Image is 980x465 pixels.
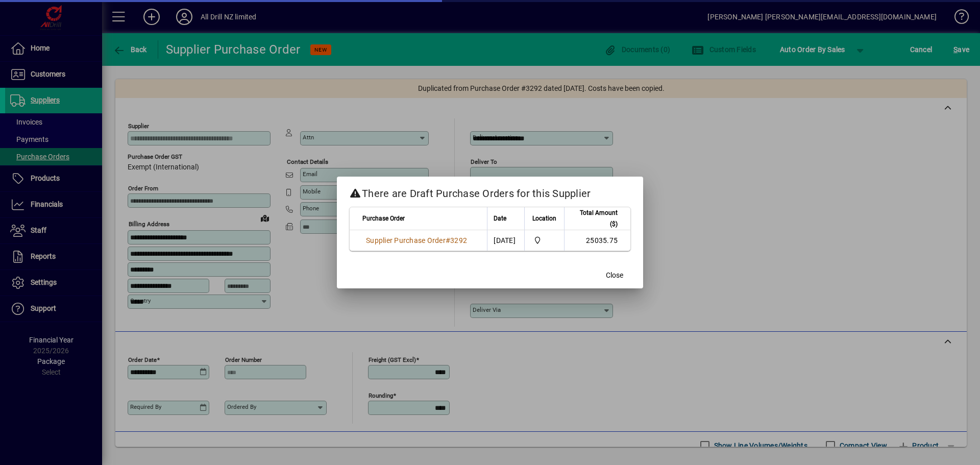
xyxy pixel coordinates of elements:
[446,236,450,244] span: #
[337,177,643,206] h2: There are Draft Purchase Orders for this Supplier
[450,236,467,244] span: 3292
[531,235,558,246] span: All Drill NZ Limited
[571,207,618,230] span: Total Amount ($)
[362,235,471,246] a: Supplier Purchase Order#3292
[487,230,524,251] td: [DATE]
[598,266,631,284] button: Close
[494,213,506,224] span: Date
[606,270,623,281] span: Close
[532,213,556,224] span: Location
[362,213,405,224] span: Purchase Order
[366,236,446,244] span: Supplier Purchase Order
[564,230,630,251] td: 25035.75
